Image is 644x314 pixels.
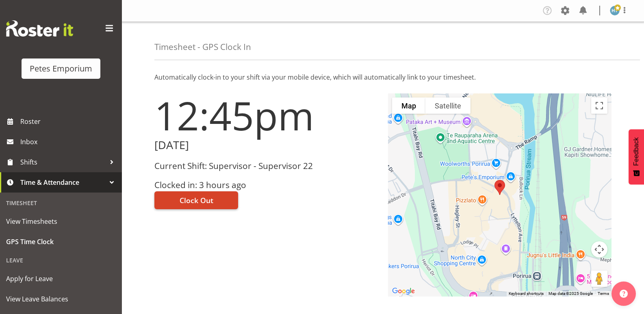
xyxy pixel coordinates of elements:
img: helena-tomlin701.jpg [610,6,620,15]
button: Show street map [392,97,425,114]
a: View Timesheets [2,211,120,232]
button: Map camera controls [591,241,607,258]
span: Apply for Leave [6,273,116,285]
span: Inbox [20,136,118,148]
span: Shifts [20,156,106,168]
span: Map data ©2025 Google [549,291,593,296]
button: Toggle fullscreen view [591,97,607,114]
span: Clock Out [180,195,213,206]
h2: [DATE] [154,139,378,152]
img: Google [390,286,417,297]
p: Automatically clock-in to your shift via your mobile device, which will automatically link to you... [154,72,611,82]
img: Rosterit website logo [6,20,73,37]
div: Petes Emporium [30,63,92,75]
button: Feedback - Show survey [629,129,644,184]
span: GPS Time Clock [6,236,116,248]
a: Apply for Leave [2,269,120,289]
h3: Clocked in: 3 hours ago [154,180,378,190]
h4: Timesheet - GPS Clock In [154,42,251,52]
div: Timesheet [2,195,120,211]
button: Drag Pegman onto the map to open Street View [591,271,607,287]
h3: Current Shift: Supervisor - Supervisor 22 [154,161,378,171]
span: View Leave Balances [6,293,116,305]
a: View Leave Balances [2,289,120,309]
span: View Timesheets [6,215,116,227]
a: Open this area in Google Maps (opens a new window) [390,286,417,297]
a: GPS Time Clock [2,232,120,252]
h1: 12:45pm [154,93,378,137]
div: Leave [2,252,120,269]
button: Show satellite imagery [425,97,471,114]
span: Time & Attendance [20,176,106,188]
button: Clock Out [154,191,238,209]
button: Keyboard shortcuts [509,291,544,297]
span: Feedback [633,137,640,166]
span: Roster [20,115,118,128]
img: help-xxl-2.png [620,290,628,298]
a: Terms (opens in new tab) [598,291,609,296]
